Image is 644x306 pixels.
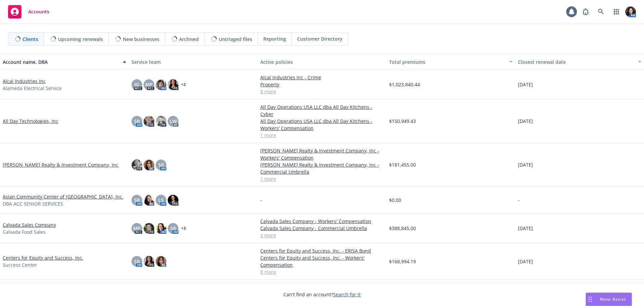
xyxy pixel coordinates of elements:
div: Drag to move [586,293,594,306]
span: [DATE] [518,81,533,88]
img: photo [168,195,178,206]
a: [PERSON_NAME] Realty & Investment Company, Inc - Workers' Compensation [260,147,384,161]
a: 3 more [260,232,384,239]
span: Success Center [3,261,37,268]
img: photo [168,79,178,90]
button: Active policies [258,54,386,70]
span: Can't find an account? [283,291,361,298]
a: All Day Technologies, Inc [3,118,58,125]
button: Total premiums [386,54,515,70]
span: [DATE] [518,225,533,232]
span: [DATE] [518,118,533,125]
a: Search for it [333,291,361,298]
div: Closest renewal date [518,58,634,65]
a: Alcal Industries Inc [3,78,46,85]
img: photo [131,160,142,170]
a: Search [594,5,608,18]
span: DBA ACC SENIOR SERVICES [3,200,63,207]
a: [PERSON_NAME] Realty & Investment Company, Inc - Commercial Umbrella [260,161,384,175]
img: photo [156,79,166,90]
span: SR [170,225,176,232]
span: [DATE] [518,258,533,265]
a: Report a Bug [579,5,592,18]
div: Active policies [260,58,384,65]
a: Centers for Equity and Success, Inc. - Workers' Compensation [260,254,384,268]
a: Accounts [5,2,52,21]
a: Alcal Industries Inc - Crime [260,74,384,81]
a: All Day Operations USA LLC dba All Day Kitchens - Cyber [260,103,384,118]
button: Nova Assist [586,293,632,306]
span: Untriaged files [219,36,252,43]
img: photo [144,160,154,170]
span: Alameda Electrical Service [3,85,62,92]
span: Archived [179,36,199,43]
div: Service team [131,58,255,65]
a: 1 more [260,132,384,139]
img: photo [156,223,166,234]
button: Service team [129,54,258,70]
a: + 3 [181,226,186,230]
a: Calvada Sales Company - Workers' Compensation [260,218,384,225]
span: Accounts [28,9,49,14]
a: Switch app [610,5,623,18]
span: - [518,196,520,204]
span: Upcoming renewals [58,36,103,43]
span: $388,845.00 [389,225,416,232]
span: Reporting [263,35,286,42]
a: Calvada Sales Company [3,221,56,228]
span: SR [158,161,164,168]
a: Calvada Sales Company - Commercial Umbrella [260,225,384,232]
a: Centers for Equity and Success, Inc. - ERISA Bond [260,247,384,254]
span: SR [134,258,140,265]
span: $181,455.00 [389,161,416,168]
a: All Day Operations USA LLC dba All Day Kitchens - Workers' Compensation [260,118,384,132]
span: [DATE] [518,161,533,168]
span: SR [134,118,140,125]
img: photo [156,256,166,267]
span: $1,023,840.44 [389,81,420,88]
span: LW [170,118,177,125]
img: photo [144,256,154,267]
span: MP [133,225,141,232]
span: Calvada Food Sales [3,228,46,235]
span: $150,949.43 [389,118,416,125]
div: Account name, DBA [3,58,119,65]
img: photo [625,6,636,17]
a: 1 more [260,175,384,182]
a: + 2 [181,83,186,87]
img: photo [144,223,154,234]
span: SR [134,196,140,204]
span: LS [158,196,164,204]
a: Property [260,81,384,88]
a: 8 more [260,88,384,95]
div: Total premiums [389,58,505,65]
img: photo [144,195,154,206]
span: $0.00 [389,196,401,204]
span: Nova Assist [600,296,626,302]
img: photo [144,116,154,127]
span: JG [135,81,139,88]
span: $168,994.19 [389,258,416,265]
span: New businesses [123,36,159,43]
a: Centers for Equity and Success, Inc. [3,254,83,261]
a: [PERSON_NAME] Realty & Investment Company, Inc [3,161,118,168]
img: photo [156,116,166,127]
span: Customer Directory [297,35,342,42]
a: Asian Community Center of [GEOGRAPHIC_DATA], Inc. [3,193,123,200]
span: - [260,196,262,204]
span: Clients [22,36,38,43]
a: 8 more [260,268,384,275]
button: Closest renewal date [515,54,644,70]
span: MP [145,81,153,88]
